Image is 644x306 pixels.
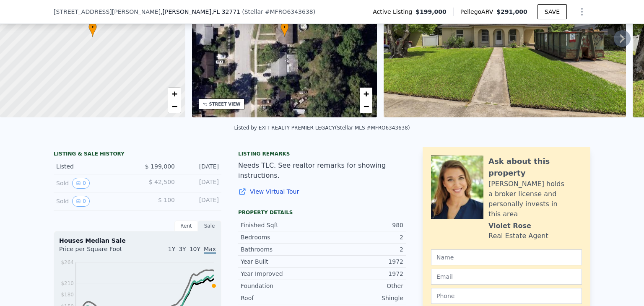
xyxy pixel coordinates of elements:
[360,88,372,100] a: Zoom in
[496,8,527,15] span: $291,000
[431,288,582,304] input: Phone
[488,179,582,219] div: [PERSON_NAME] holds a broker license and personally invests in this area
[241,282,322,290] div: Foundation
[238,187,406,196] a: View Virtual Tour
[72,196,90,207] button: View historical data
[88,22,97,37] div: •
[238,150,406,157] div: Listing remarks
[174,220,198,231] div: Rent
[244,8,263,15] span: Stellar
[198,220,221,231] div: Sale
[460,8,497,16] span: Pellego ARV
[168,88,181,100] a: Zoom in
[209,101,241,107] div: STREET VIEW
[431,249,582,265] input: Name
[322,282,403,290] div: Other
[59,236,216,245] div: Houses Median Sale
[322,221,403,229] div: 980
[190,246,200,252] span: 10Y
[322,294,403,302] div: Shingle
[241,294,322,302] div: Roof
[56,178,131,189] div: Sold
[241,270,322,278] div: Year Improved
[322,233,403,241] div: 2
[538,4,567,19] button: SAVE
[72,178,90,189] button: View historical data
[171,101,177,112] span: −
[241,233,322,241] div: Bedrooms
[204,246,216,254] span: Max
[158,197,175,203] span: $ 100
[168,100,181,113] a: Zoom out
[322,257,403,266] div: 1972
[182,196,219,207] div: [DATE]
[59,245,138,258] div: Price per Square Foot
[242,8,315,16] div: ( )
[431,269,582,285] input: Email
[54,8,161,16] span: [STREET_ADDRESS][PERSON_NAME]
[211,8,240,15] span: , FL 32771
[241,245,322,254] div: Bathrooms
[373,8,415,16] span: Active Listing
[265,8,313,15] span: # MFRO6343638
[56,162,131,171] div: Listed
[322,270,403,278] div: 1972
[168,246,175,252] span: 1Y
[61,259,74,265] tspan: $264
[241,257,322,266] div: Year Built
[364,101,369,112] span: −
[488,221,531,231] div: Violet Rose
[149,179,175,185] span: $ 42,500
[488,231,548,241] div: Real Estate Agent
[182,178,219,189] div: [DATE]
[145,163,175,170] span: $ 199,000
[238,161,406,181] div: Needs TLC. See realtor remarks for showing instructions.
[238,209,406,216] div: Property details
[61,280,74,286] tspan: $210
[488,156,582,179] div: Ask about this property
[56,196,131,207] div: Sold
[415,8,447,16] span: $199,000
[171,88,177,99] span: +
[241,221,322,229] div: Finished Sqft
[182,162,219,171] div: [DATE]
[179,246,186,252] span: 3Y
[364,88,369,99] span: +
[322,245,403,254] div: 2
[574,3,590,20] button: Show Options
[280,23,289,31] span: •
[88,23,97,31] span: •
[280,22,289,37] div: •
[360,100,372,113] a: Zoom out
[234,125,410,131] div: Listed by EXIT REALTY PREMIER LEGACY (Stellar MLS #MFRO6343638)
[54,150,221,159] div: LISTING & SALE HISTORY
[161,8,240,16] span: , [PERSON_NAME]
[61,292,74,298] tspan: $180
